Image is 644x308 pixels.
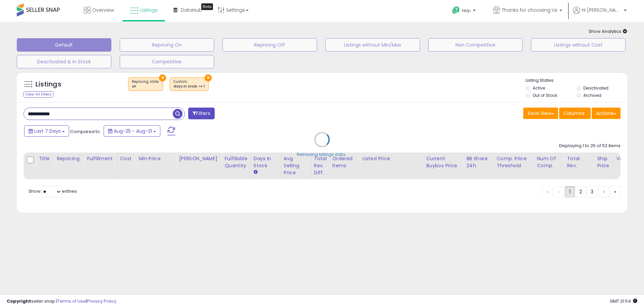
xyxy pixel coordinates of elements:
button: Repricing Off [222,38,317,52]
button: Competitive [120,55,214,68]
a: Privacy Policy [87,298,116,304]
button: Repricing On [120,38,214,52]
span: Thanks for choosing Us [502,7,557,13]
a: Help [447,1,482,22]
span: Overview [92,7,114,13]
i: Get Help [452,6,460,14]
strong: Copyright [7,298,31,304]
button: Default [17,38,111,52]
button: Listings without Min/Max [325,38,420,52]
span: Show Analytics [589,28,627,35]
span: 2025-09-8 21:54 GMT [610,298,637,304]
div: seller snap | | [7,298,116,305]
span: Help [462,8,471,13]
span: Hi [PERSON_NAME] [582,7,622,13]
span: DataHub [181,7,202,13]
a: Terms of Use [57,298,86,304]
a: Hi [PERSON_NAME] [573,7,627,22]
button: Non Competitive [428,38,523,52]
button: Listings without Cost [531,38,626,52]
div: Retrieving listings data.. [297,151,347,157]
button: Deactivated & In Stock [17,55,111,68]
span: Listings [140,7,158,13]
div: Tooltip anchor [201,3,213,10]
